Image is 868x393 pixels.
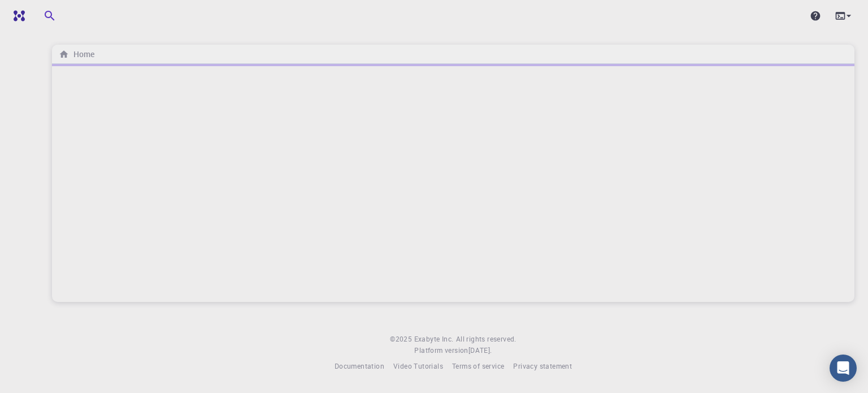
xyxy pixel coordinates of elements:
span: Platform version [414,345,468,356]
span: Video Tutorials [393,361,443,370]
span: Privacy statement [513,361,572,370]
span: [DATE] . [468,346,492,355]
span: Terms of service [452,361,504,370]
a: Exabyte Inc. [414,334,454,345]
a: Documentation [335,361,384,372]
nav: breadcrumb [57,48,97,61]
a: Terms of service [452,361,504,372]
h6: Home [69,48,94,61]
span: Documentation [335,361,384,370]
div: Open Intercom Messenger [830,355,857,382]
span: © 2025 [390,334,414,345]
a: Video Tutorials [393,361,443,372]
a: [DATE]. [468,345,492,356]
span: Exabyte Inc. [414,334,454,343]
img: logo [9,10,25,21]
span: All rights reserved. [456,334,517,345]
a: Privacy statement [513,361,572,372]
